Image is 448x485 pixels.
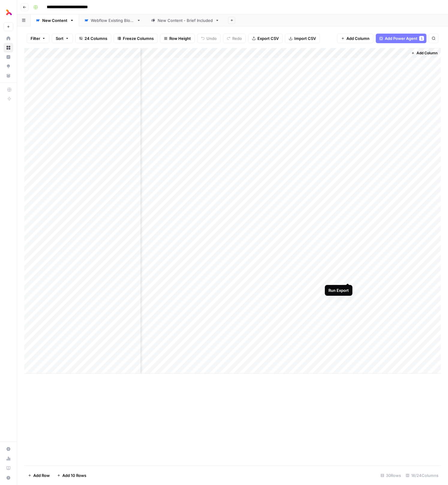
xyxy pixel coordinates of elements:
[328,287,349,293] div: Run Export
[206,35,217,41] span: Undo
[337,34,373,43] button: Add Column
[409,49,440,57] button: Add Column
[378,471,403,480] div: 30 Rows
[56,35,64,41] span: Sort
[27,34,49,43] button: Filter
[85,35,107,41] span: 24 Columns
[4,444,13,454] a: Settings
[42,17,67,23] div: New Content
[31,14,79,26] a: New Content
[169,35,191,41] span: Row Height
[376,34,426,43] button: Add Power Agent1
[197,34,221,43] button: Undo
[4,463,13,473] a: Learning Hub
[248,34,283,43] button: Export CSV
[223,34,246,43] button: Redo
[24,471,53,480] button: Add Row
[285,34,320,43] button: Import CSV
[91,17,134,23] div: Webflow Existing Blogs
[421,36,423,41] span: 1
[232,35,242,41] span: Redo
[385,35,417,41] span: Add Power Agent
[158,17,213,23] div: New Content - Brief Included
[53,471,90,480] button: Add 10 Rows
[4,61,13,71] a: Opportunities
[31,35,40,41] span: Filter
[419,36,424,41] div: 1
[346,35,369,41] span: Add Column
[257,35,279,41] span: Export CSV
[403,471,441,480] div: 18/24 Columns
[160,34,195,43] button: Row Height
[79,14,146,26] a: Webflow Existing Blogs
[4,34,13,43] a: Home
[4,43,13,52] a: Browse
[294,35,316,41] span: Import CSV
[123,35,154,41] span: Freeze Columns
[146,14,224,26] a: New Content - Brief Included
[4,5,13,20] button: Workspace: Thoughtful AI Content Engine
[4,454,13,463] a: Usage
[4,52,13,62] a: Insights
[4,473,13,483] button: Help + Support
[114,34,158,43] button: Freeze Columns
[4,7,14,18] img: Thoughtful AI Content Engine Logo
[4,71,13,80] a: Your Data
[417,50,438,56] span: Add Column
[75,34,111,43] button: 24 Columns
[62,472,86,478] span: Add 10 Rows
[33,472,50,478] span: Add Row
[52,34,73,43] button: Sort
